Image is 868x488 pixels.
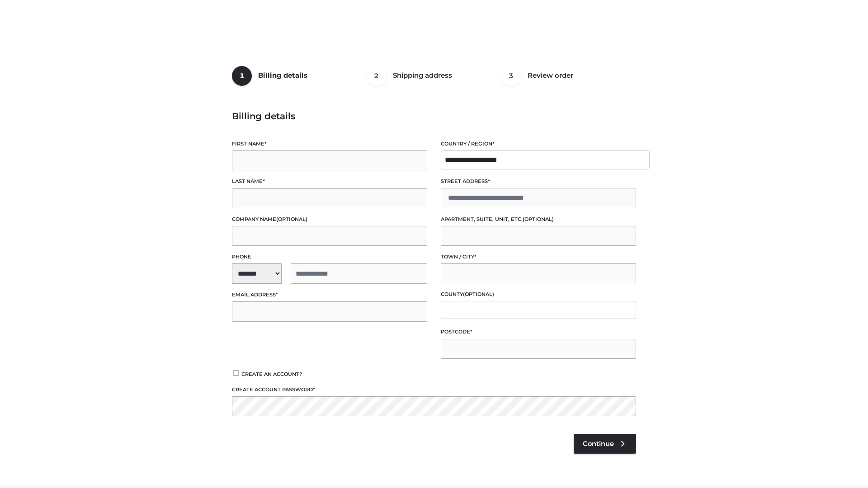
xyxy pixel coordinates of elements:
span: 2 [367,66,387,86]
label: Email address [232,291,427,299]
span: Billing details [258,71,307,80]
label: Street address [441,177,636,186]
span: (optional) [276,216,307,222]
label: County [441,290,636,299]
label: First name [232,140,427,148]
label: Create account password [232,385,636,394]
span: (optional) [463,291,494,297]
input: Create an account? [232,370,240,376]
a: Continue [574,434,636,454]
span: 3 [501,66,521,86]
label: Postcode [441,328,636,336]
span: Shipping address [393,71,452,80]
label: Company name [232,215,427,224]
label: Phone [232,253,427,261]
span: Continue [583,440,614,448]
h3: Billing details [232,111,636,122]
span: Review order [528,71,573,80]
span: 1 [232,66,252,86]
label: Apartment, suite, unit, etc. [441,215,636,224]
label: Town / City [441,253,636,261]
label: Last name [232,177,427,186]
span: (optional) [523,216,554,222]
label: Country / Region [441,140,636,148]
span: Create an account? [241,371,302,377]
